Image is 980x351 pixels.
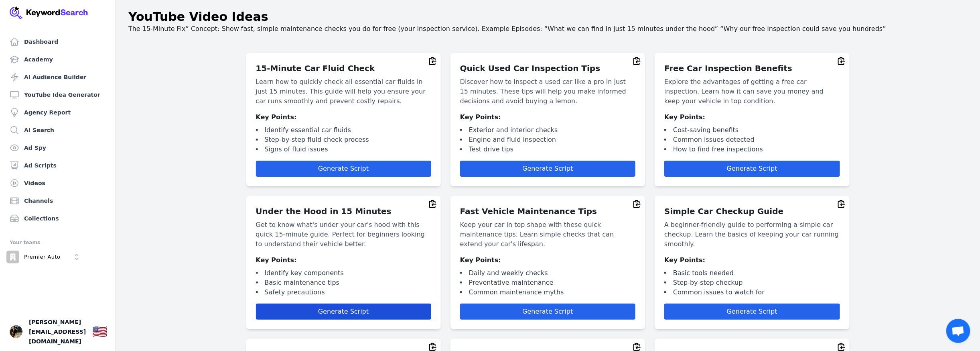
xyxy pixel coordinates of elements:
[318,308,369,315] span: Generate Script
[256,112,431,122] h3: Key Points:
[428,56,438,66] button: Copy to clipboard
[664,125,840,135] li: Cost-saving benefits
[946,319,970,343] a: Open chat
[460,135,635,145] li: Engine and fluid inspection
[727,165,777,172] span: Generate Script
[256,255,431,265] h3: Key Points:
[632,199,642,209] button: Copy to clipboard
[92,324,107,339] div: 🇺🇸
[460,206,635,217] h2: Fast Vehicle Maintenance Tips
[460,255,635,265] h3: Key Points:
[6,34,109,50] a: Dashboard
[256,288,431,297] li: Safety precautions
[664,135,840,145] li: Common issues detected
[428,199,438,209] button: Copy to clipboard
[318,165,369,172] span: Generate Script
[460,288,635,297] li: Common maintenance myths
[92,324,107,340] button: 🇺🇸
[6,122,109,138] a: AI Search
[10,6,88,19] img: Your Company
[128,10,268,24] h1: YouTube Video Ideas
[6,69,109,85] a: AI Audience Builder
[256,145,431,154] li: Signs of fluid issues
[460,278,635,288] li: Preventative maintenance
[116,10,980,34] div: The 15-Minute Fix” Concept: Show fast, simple maintenance checks you do for free (your inspection...
[664,206,840,217] h2: Simple Car Checkup Guide
[664,268,840,278] li: Basic tools needed
[256,125,431,135] li: Identify essential car fluids
[6,210,109,227] a: Collections
[664,145,840,154] li: How to find free inspections
[256,304,431,320] button: Generate Script
[256,206,431,217] h2: Under the Hood in 15 Minutes
[664,63,840,74] h2: Free Car Inspection Benefits
[6,157,109,173] a: Ad Scripts
[256,220,431,249] p: Get to know what's under your car's hood with this quick 15-minute guide. Perfect for beginners l...
[460,63,635,74] h2: Quick Used Car Inspection Tips
[632,56,642,66] button: Copy to clipboard
[460,268,635,278] li: Daily and weekly checks
[460,77,635,106] p: Discover how to inspect a used car like a pro in just 15 minutes. These tips will help you make i...
[664,255,840,265] h3: Key Points:
[6,175,109,191] a: Videos
[664,288,840,297] li: Common issues to watch for
[10,238,106,247] div: Your teams
[460,161,635,177] button: Generate Script
[727,308,777,315] span: Generate Script
[24,253,61,261] p: Premier Auto
[460,125,635,135] li: Exterior and interior checks
[664,161,840,177] button: Generate Script
[6,51,109,67] a: Academy
[522,308,573,315] span: Generate Script
[10,325,22,338] button: Open user button
[256,268,431,278] li: Identify key components
[6,87,109,103] a: YouTube Idea Generator
[522,165,573,172] span: Generate Script
[664,220,840,249] p: A beginner-friendly guide to performing a simple car checkup. Learn the basics of keeping your ca...
[29,317,86,346] span: [PERSON_NAME][EMAIL_ADDRESS][DOMAIN_NAME]
[664,304,840,320] button: Generate Script
[6,104,109,120] a: Agency Report
[460,304,635,320] button: Generate Script
[256,77,431,106] p: Learn how to quickly check all essential car fluids in just 15 minutes. This guide will help you ...
[6,251,19,263] img: Premier Auto
[256,161,431,177] button: Generate Script
[256,135,431,145] li: Step-by-step fluid check process
[460,145,635,154] li: Test drive tips
[460,220,635,249] p: Keep your car in top shape with these quick maintenance tips. Learn simple checks that can extend...
[837,199,846,209] button: Copy to clipboard
[6,193,109,209] a: Channels
[664,278,840,288] li: Step-by-step checkup
[664,77,840,106] p: Explore the advantages of getting a free car inspection. Learn how it can save you money and keep...
[256,63,431,74] h2: 15-Minute Car Fluid Check
[837,56,846,66] button: Copy to clipboard
[460,112,635,122] h3: Key Points:
[664,112,840,122] h3: Key Points:
[6,140,109,156] a: Ad Spy
[256,278,431,288] li: Basic maintenance tips
[6,251,83,263] button: Open organization switcher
